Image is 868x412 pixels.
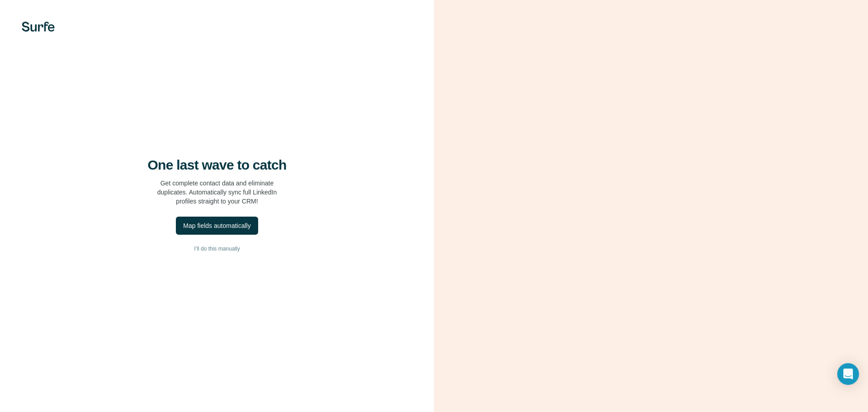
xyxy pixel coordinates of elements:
[183,221,250,230] div: Map fields automatically
[157,179,277,206] p: Get complete contact data and eliminate duplicates. Automatically sync full LinkedIn profiles str...
[176,217,258,235] button: Map fields automatically
[837,363,859,385] div: Open Intercom Messenger
[148,157,287,173] h4: One last wave to catch
[22,22,55,32] img: Surfe's logo
[18,242,416,256] button: I’ll do this manually
[194,245,240,253] span: I’ll do this manually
